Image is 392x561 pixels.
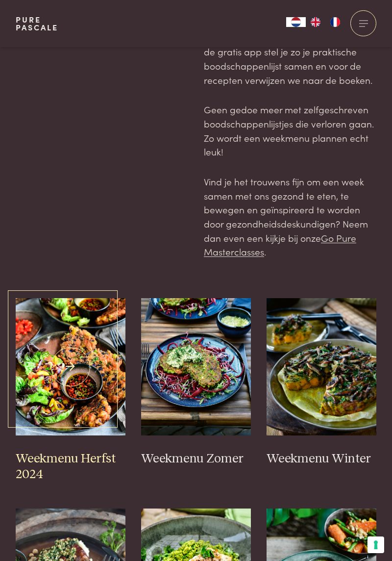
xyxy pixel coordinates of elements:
[204,175,376,259] p: Vind je het trouwens fijn om een week samen met ons gezond te eten, te bewegen en geïnspireerd te...
[306,17,345,27] ul: Language list
[16,451,125,483] h3: Weekmenu Herfst 2024
[267,298,376,467] a: Weekmenu Winter Weekmenu Winter
[367,536,384,553] button: Uw voorkeuren voor toestemming voor trackingtechnologieën
[141,298,251,467] a: Weekmenu Zomer Weekmenu Zomer
[16,298,125,435] img: Weekmenu Herfst 2024
[204,231,356,258] a: Go Pure Masterclasses
[325,17,345,27] a: FR
[204,102,376,159] p: Geen gedoe meer met zelfgeschreven boodschappenlijstjes die verloren gaan. Zo wordt een weekmenu ...
[306,17,325,27] a: EN
[267,451,376,467] h3: Weekmenu Winter
[16,16,58,31] a: PurePascale
[286,17,306,27] div: Language
[267,298,376,435] img: Weekmenu Winter
[141,298,251,435] img: Weekmenu Zomer
[286,17,306,27] a: NL
[141,451,251,467] h3: Weekmenu Zomer
[286,17,345,27] aside: Language selected: Nederlands
[16,298,125,483] a: Weekmenu Herfst 2024 Weekmenu Herfst 2024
